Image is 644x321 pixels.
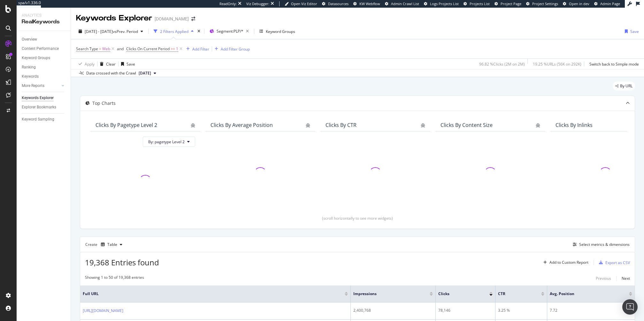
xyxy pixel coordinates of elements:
button: Apply [76,59,95,69]
span: 2024 Dec. 10th [139,70,151,76]
span: By: pagetype Level 2 [148,139,185,145]
a: Open Viz Editor [285,1,317,6]
div: times [196,28,202,35]
a: Admin Page [594,1,620,6]
div: Clicks By Inlinks [556,122,593,128]
a: Project Settings [526,1,558,6]
span: 19,368 Entries found [85,257,159,268]
div: bug [191,123,195,128]
a: Open in dev [563,1,589,6]
div: Showing 1 to 50 of 19,368 entries [85,275,144,282]
div: Previous [596,276,611,281]
a: Datasources [322,1,349,6]
div: Export as CSV [605,260,630,265]
div: legacy label [613,82,635,90]
a: More Reports [22,82,60,89]
a: Keywords Explorer [22,95,66,101]
a: Ranking [22,64,66,71]
span: Web [102,44,110,53]
button: Save [119,59,135,69]
a: [URL][DOMAIN_NAME] [83,308,123,314]
div: Add Filter [192,46,209,52]
div: and [117,46,124,51]
span: Logs Projects List [430,1,459,6]
div: Select metrics & dimensions [579,242,630,247]
span: vs Prev. Period [113,29,138,34]
div: bug [536,123,540,128]
span: By URL [620,84,632,88]
div: Create [85,239,125,250]
button: Add Filter Group [212,45,250,53]
a: Project Page [494,1,521,6]
span: Search Type [76,46,98,51]
span: Datasources [328,1,349,6]
div: Content Performance [22,45,59,52]
span: Clicks On Current Period [126,46,170,51]
button: Segment:PLP/* [207,26,251,36]
div: Clicks By Average Position [211,122,273,128]
button: Export as CSV [596,257,630,268]
button: [DATE] - [DATE]vsPrev. Period [76,26,146,36]
div: More Reports [22,82,44,89]
a: Projects List [464,1,490,6]
div: Clicks By pagetype Level 2 [96,122,157,128]
button: Clear [97,59,116,69]
a: Keyword Sampling [22,116,66,123]
div: Ranking [22,64,36,71]
div: Keywords [22,73,39,80]
div: Overview [22,36,37,43]
div: 3.25 % [498,308,544,313]
button: [DATE] [136,69,159,77]
span: Open in dev [569,1,589,6]
div: Save [126,61,135,67]
div: Keywords Explorer [22,95,54,101]
button: Keyword Groups [257,26,298,36]
button: Add Filter [184,45,209,53]
span: Impressions [353,291,420,297]
button: Next [622,275,630,282]
a: Admin Crawl List [385,1,419,6]
div: Table [107,243,117,247]
button: By: pagetype Level 2 [143,137,195,147]
span: 1 [176,44,178,53]
button: Previous [596,275,611,282]
div: Analytics [22,13,65,18]
div: Keyword Groups [22,55,50,61]
button: Select metrics & dimensions [570,241,630,248]
div: 2 Filters Applied [160,29,188,34]
span: Segment: PLP/* [217,28,243,34]
a: Logs Projects List [424,1,459,6]
div: 7.72 [550,308,632,313]
span: Project Page [501,1,521,6]
div: Data crossed with the Crawl [86,70,136,76]
div: bug [421,123,425,128]
span: Admin Page [600,1,620,6]
div: Apply [85,61,95,67]
span: Avg. Position [550,291,619,297]
div: Save [630,29,639,34]
button: Save [622,26,639,36]
button: 2 Filters Applied [151,26,196,36]
div: Keywords Explorer [76,13,152,24]
div: Next [622,276,630,281]
div: Clear [106,61,116,67]
span: Projects List [470,1,490,6]
a: Explorer Bookmarks [22,104,66,111]
div: ReadOnly: [219,1,237,6]
span: KW Webflow [359,1,380,6]
div: Keyword Groups [266,29,295,34]
span: Open Viz Editor [291,1,317,6]
button: Add to Custom Report [541,257,588,268]
div: Viz Debugger: [246,1,269,6]
div: 78,146 [438,308,493,313]
span: Full URL [83,291,335,297]
a: Keyword Groups [22,55,66,61]
span: CTR [498,291,532,297]
span: [DATE] - [DATE] [85,29,113,34]
a: Keywords [22,73,66,80]
div: Explorer Bookmarks [22,104,56,111]
div: Add to Custom Report [549,261,588,264]
div: arrow-right-arrow-left [191,17,195,21]
button: Table [98,239,125,250]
